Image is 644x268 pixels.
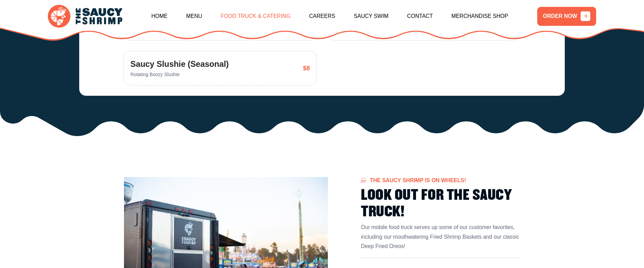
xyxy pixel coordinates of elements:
a: Careers [309,2,335,31]
h2: LOOK OUT FOR THE SAUCY TRUCK! [361,187,520,220]
a: Home [152,2,168,31]
span: The Saucy Shrimp is on wheels! [361,178,466,183]
a: Saucy Swim [354,2,388,31]
p: Our mobile food truck serves up some of our customer favorites, including our mouthwatering Fried... [361,223,520,251]
img: logo [48,5,122,28]
a: Food Truck & Catering [221,2,291,31]
a: Menu [186,2,202,31]
span: Rotating Boozy Slushie [131,72,180,77]
a: Merchandise Shop [451,2,508,31]
a: Contact [407,2,433,31]
span: Saucy Slushie (Seasonal) [131,58,229,70]
a: ORDER NOW [537,7,596,26]
span: $8 [303,64,310,73]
